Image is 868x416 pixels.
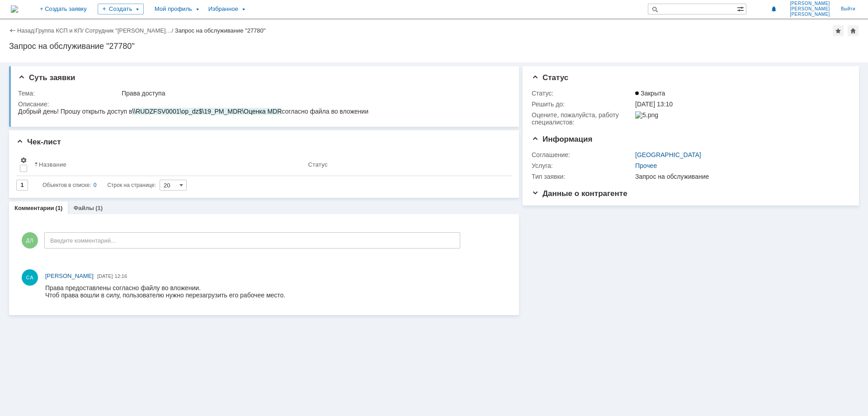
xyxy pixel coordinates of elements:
[308,161,327,168] div: Статус
[790,6,830,12] span: [PERSON_NAME]
[9,42,859,51] div: Запрос на обслуживание "27780"
[11,5,18,13] img: logo
[532,151,633,158] div: Соглашение:
[635,111,658,119] img: 5.png
[790,12,830,17] span: [PERSON_NAME]
[16,138,61,146] span: Чек-лист
[635,90,665,97] span: Закрыта
[635,151,701,158] a: [GEOGRAPHIC_DATA]
[122,90,505,97] div: Права доступа
[635,173,845,180] div: Запрос на обслуживание
[175,27,266,34] div: Запрос на обслуживание "27780"
[18,90,120,97] div: Тема:
[39,161,66,168] div: Название
[737,4,746,13] span: Расширенный поиск
[635,162,657,169] a: Прочее
[304,153,505,176] th: Статус
[17,27,34,34] a: Назад
[532,135,592,143] span: Информация
[85,27,175,34] div: /
[532,73,568,82] span: Статус
[31,153,304,176] th: Название
[56,205,63,211] div: (1)
[115,273,127,279] span: 12:16
[73,205,94,211] a: Файлы
[635,100,673,108] span: [DATE] 13:10
[532,111,633,126] div: Oцените, пожалуйста, работу специалистов:
[20,157,27,164] span: Настройки
[94,180,97,191] div: 0
[532,173,633,180] div: Тип заявки:
[45,272,94,281] a: [PERSON_NAME]
[45,273,94,279] span: [PERSON_NAME]
[532,100,633,108] div: Решить до:
[42,182,91,188] span: Объектов в списке:
[42,180,156,191] i: Строк на странице:
[848,25,859,36] div: Сделать домашней страницей
[18,100,507,108] div: Описание:
[34,27,35,33] div: |
[532,162,633,169] div: Услуга:
[22,232,38,249] span: ДЛ
[36,27,85,34] div: /
[95,205,103,211] div: (1)
[532,189,627,198] span: Данные о контрагенте
[11,5,18,13] a: Перейти на домашнюю страницу
[833,25,844,36] div: Добавить в избранное
[98,4,144,14] div: Создать
[18,73,75,82] span: Суть заявки
[532,90,633,97] div: Статус:
[790,1,830,6] span: [PERSON_NAME]
[14,205,54,211] a: Комментарии
[97,273,113,279] span: [DATE]
[36,27,82,34] a: Группа КСП и КП
[85,27,171,34] a: Сотрудник "[PERSON_NAME]…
